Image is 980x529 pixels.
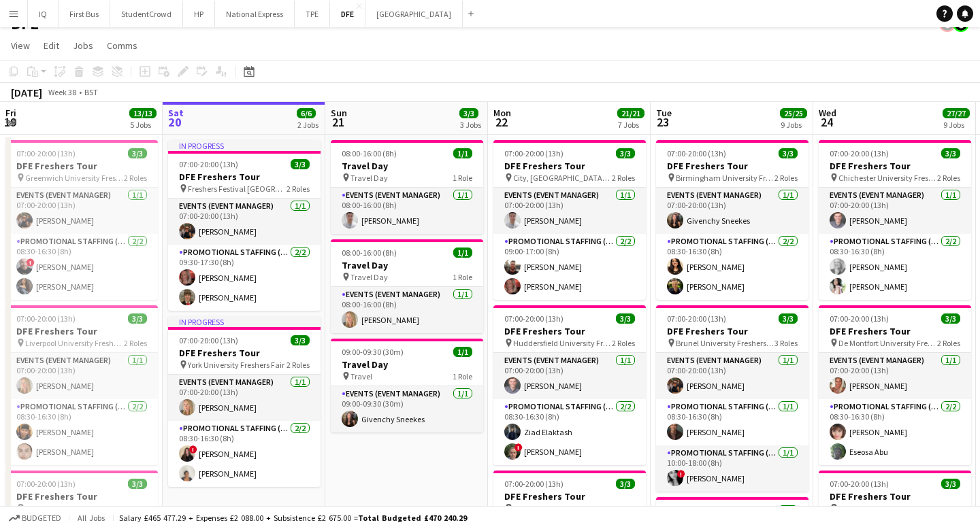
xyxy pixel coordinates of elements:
span: Birmingham University Freshers Fair [676,173,774,183]
span: 07:00-20:00 (13h) [16,148,76,158]
div: BST [84,87,98,97]
span: 21/21 [617,108,644,118]
span: ! [189,445,197,454]
app-job-card: In progress07:00-20:00 (13h)3/3DFE Freshers Tour York University Freshers Fair2 RolesEvents (Even... [168,316,321,487]
span: 1/1 [453,347,472,357]
app-card-role: Events (Event Manager)1/108:00-16:00 (8h)[PERSON_NAME] [331,188,483,234]
span: View [11,39,30,52]
span: Keele University Freshers Fair [513,503,612,513]
h3: DFE Freshers Tour [5,160,158,172]
span: ! [677,470,685,478]
a: View [5,37,35,54]
span: Liverpool University Freshers Fair [25,338,124,348]
button: National Express [215,1,295,27]
app-card-role: Promotional Staffing (Brand Ambassadors)2/208:30-16:30 (8h)[PERSON_NAME][PERSON_NAME] [656,234,808,300]
h3: DFE Freshers Tour [819,490,971,502]
span: 3/3 [941,148,960,158]
div: Salary £465 477.29 + Expenses £2 088.00 + Subsistence £2 675.00 = [119,513,467,523]
span: Travel [350,371,372,381]
span: 3/3 [616,313,635,324]
span: 19 [3,114,16,130]
span: 1/1 [453,248,472,258]
app-card-role: Events (Event Manager)1/107:00-20:00 (13h)[PERSON_NAME] [168,199,321,245]
app-job-card: In progress07:00-20:00 (13h)3/3DFE Freshers Tour Freshers Festival [GEOGRAPHIC_DATA]2 RolesEvents... [168,140,321,311]
div: 07:00-20:00 (13h)3/3DFE Freshers Tour De Montfort University Freshers Fair2 RolesEvents (Event Ma... [819,305,971,465]
span: 2 Roles [612,338,635,348]
app-card-role: Promotional Staffing (Brand Ambassadors)2/208:30-16:30 (8h)[PERSON_NAME][PERSON_NAME] [5,399,158,465]
span: Sun [331,107,347,119]
span: 1 Role [453,371,472,381]
span: 6/6 [297,108,316,118]
span: Wed [819,107,836,119]
h3: DFE Freshers Tour [168,171,321,183]
span: Budgeted [22,513,61,523]
span: 22 [491,114,511,130]
app-card-role: Promotional Staffing (Brand Ambassadors)1/110:00-18:00 (8h)![PERSON_NAME] [656,445,808,492]
span: 09:00-09:30 (30m) [342,347,404,357]
app-job-card: 07:00-20:00 (13h)3/3DFE Freshers Tour Liverpool University Freshers Fair2 RolesEvents (Event Mana... [5,305,158,465]
span: 3/3 [941,313,960,324]
h3: Travel Day [331,160,483,172]
span: 07:00-20:00 (13h) [504,148,563,158]
div: 9 Jobs [781,120,806,130]
div: 07:00-20:00 (13h)3/3DFE Freshers Tour Birmingham University Freshers Fair2 RolesEvents (Event Man... [656,140,808,300]
span: 2 Roles [287,184,310,194]
h3: Travel Day [331,358,483,371]
app-job-card: 08:00-16:00 (8h)1/1Travel Day Travel Day1 RoleEvents (Event Manager)1/108:00-16:00 (8h)[PERSON_NAME] [331,140,483,234]
h3: DFE Freshers Tour [493,490,646,502]
span: Greenwich University Freshers Fair [25,173,124,183]
div: In progress [168,316,321,327]
h3: DFE Freshers Tour [819,160,971,172]
span: 21 [329,114,347,130]
app-card-role: Events (Event Manager)1/107:00-20:00 (13h)[PERSON_NAME] [5,188,158,234]
app-card-role: Events (Event Manager)1/107:00-20:00 (13h)[PERSON_NAME] [493,188,646,234]
app-card-role: Promotional Staffing (Brand Ambassadors)2/208:30-16:30 (8h)Ziad Elaktash![PERSON_NAME] [493,399,646,465]
span: 07:00-20:00 (13h) [830,479,889,489]
h3: DFE Freshers Tour [493,325,646,337]
app-job-card: 08:00-16:00 (8h)1/1Travel Day Travel Day1 RoleEvents (Event Manager)1/108:00-16:00 (8h)[PERSON_NAME] [331,239,483,333]
button: [GEOGRAPHIC_DATA] [365,1,463,27]
h3: DFE Freshers Tour [493,160,646,172]
span: 3/3 [616,148,635,158]
span: Brunel University Freshers Fair [676,338,774,348]
h3: DFE Freshers Tour [819,325,971,337]
span: Week 38 [45,87,79,97]
div: 5 Jobs [130,120,156,130]
h3: DFE Freshers Tour [5,490,158,502]
span: 2 Roles [937,503,960,513]
app-card-role: Events (Event Manager)1/107:00-20:00 (13h)[PERSON_NAME] [656,353,808,399]
div: 9 Jobs [943,120,969,130]
span: 1 Role [453,272,472,282]
span: ! [27,258,35,267]
app-card-role: Promotional Staffing (Brand Ambassadors)2/208:30-16:30 (8h)![PERSON_NAME][PERSON_NAME] [5,234,158,300]
span: Huddersfield University Freshers Fair [513,338,612,348]
span: 08:00-16:00 (8h) [342,248,397,258]
span: 3/3 [941,479,960,489]
div: In progress [168,140,321,151]
span: 07:00-20:00 (13h) [667,148,726,158]
span: 1 Role [453,173,472,183]
span: All jobs [75,513,108,523]
span: Oxford Brookes University Freshers Fair [25,503,124,513]
span: 07:00-20:00 (13h) [16,479,76,489]
button: HP [183,1,215,27]
span: ! [514,443,523,451]
button: StudentCrowd [110,1,183,27]
span: 2 Roles [124,338,147,348]
span: 07:00-20:00 (13h) [504,479,563,489]
h3: DFE Freshers Tour [656,325,808,337]
button: First Bus [59,1,110,27]
app-job-card: 09:00-09:30 (30m)1/1Travel Day Travel1 RoleEvents (Event Manager)1/109:00-09:30 (30m)Givenchy Sne... [331,339,483,432]
app-job-card: 07:00-20:00 (13h)3/3DFE Freshers Tour Chichester University Freshers Fair2 RolesEvents (Event Man... [819,140,971,300]
button: IQ [28,1,59,27]
app-job-card: 07:00-20:00 (13h)3/3DFE Freshers Tour Brunel University Freshers Fair3 RolesEvents (Event Manager... [656,305,808,492]
span: 2 Roles [124,173,147,183]
span: 3/3 [459,108,478,118]
button: Budgeted [7,511,63,526]
span: 27/27 [943,108,970,118]
span: 2 Roles [937,338,960,348]
span: 3/3 [128,313,147,324]
span: 07:00-20:00 (13h) [830,313,889,324]
div: 07:00-20:00 (13h)3/3DFE Freshers Tour Greenwich University Freshers Fair2 RolesEvents (Event Mana... [5,140,158,300]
